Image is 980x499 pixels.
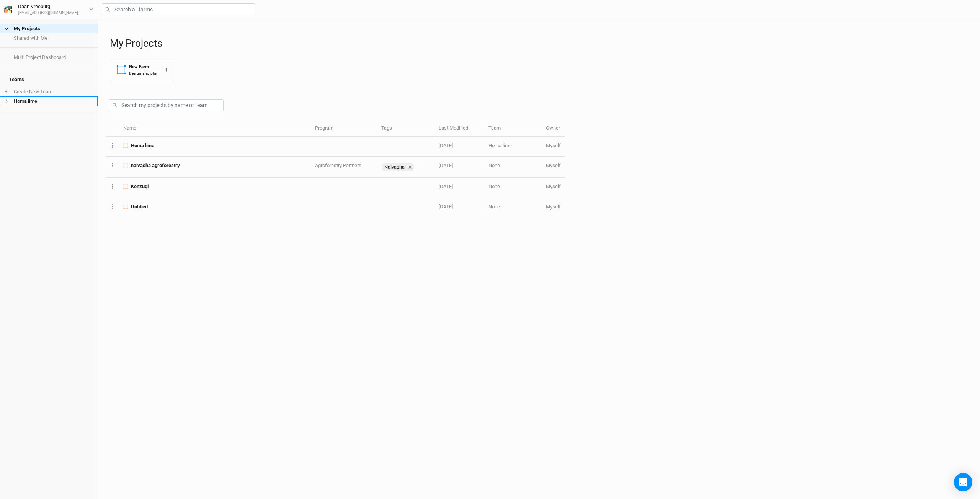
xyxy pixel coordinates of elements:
[484,120,542,137] th: Team
[382,163,406,171] div: Naivasha
[439,143,453,148] span: Jun 13, 2025 12:43 PM
[5,89,7,95] span: +
[129,63,158,70] div: New Farm
[102,3,255,15] input: Search all farms
[18,3,78,10] div: Daan Vreeburg
[110,59,174,81] button: New FarmDesign and plan+
[131,162,180,169] span: naivasha agroforestry
[484,137,542,157] td: Homa lime
[546,143,561,148] span: daan.vreeburg@gmail.com
[129,70,158,76] div: Design and plan
[434,120,484,137] th: Last Modified
[546,184,561,189] span: daan.vreeburg@gmail.com
[5,72,93,87] h4: Teams
[18,10,78,16] div: [EMAIL_ADDRESS][DOMAIN_NAME]
[546,163,561,168] span: daan.vreeburg@gmail.com
[439,184,453,189] span: May 28, 2025 5:06 PM
[110,37,972,49] h1: My Projects
[4,2,94,16] button: Daan Vreeburg[EMAIL_ADDRESS][DOMAIN_NAME]
[546,204,561,210] span: daan.vreeburg@gmail.com
[131,183,149,190] span: Kenzugi
[484,198,542,218] td: None
[311,120,377,137] th: Program
[165,66,168,74] div: +
[484,178,542,198] td: None
[382,163,414,171] div: Naivasha
[439,204,453,210] span: Feb 13, 2025 3:58 PM
[119,120,311,137] th: Name
[109,99,224,111] input: Search my projects by name or team
[484,157,542,178] td: None
[542,120,565,137] th: Owner
[131,142,154,149] span: Homa lime
[131,203,148,210] span: Untitled
[315,163,361,168] span: Agroforestry Partners
[954,473,972,491] div: Open Intercom Messenger
[439,163,453,168] span: Jun 5, 2025 4:54 PM
[377,120,434,137] th: Tags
